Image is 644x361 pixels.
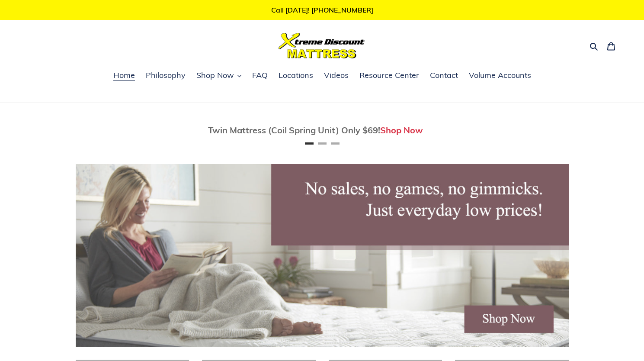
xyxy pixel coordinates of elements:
span: Contact [430,70,458,81]
a: Videos [320,69,353,82]
a: Resource Center [355,69,423,82]
span: Videos [324,70,349,81]
button: Page 1 [305,142,314,145]
span: Volume Accounts [469,70,531,81]
a: Home [109,69,139,82]
span: FAQ [252,70,268,81]
span: Locations [279,70,313,81]
span: Twin Mattress (Coil Spring Unit) Only $69! [208,125,380,135]
span: Resource Center [359,70,419,81]
span: Philosophy [146,70,186,81]
a: Volume Accounts [465,69,535,82]
img: herobannermay2022-1652879215306_1200x.jpg [76,164,569,347]
img: Xtreme Discount Mattress [279,33,365,58]
a: Locations [274,69,317,82]
button: Page 2 [318,142,327,145]
a: Shop Now [380,125,423,135]
a: Contact [426,69,462,82]
a: Philosophy [141,69,190,82]
a: FAQ [248,69,272,82]
span: Home [113,70,135,81]
span: Shop Now [196,70,234,81]
button: Shop Now [192,69,246,82]
button: Page 3 [331,142,340,145]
